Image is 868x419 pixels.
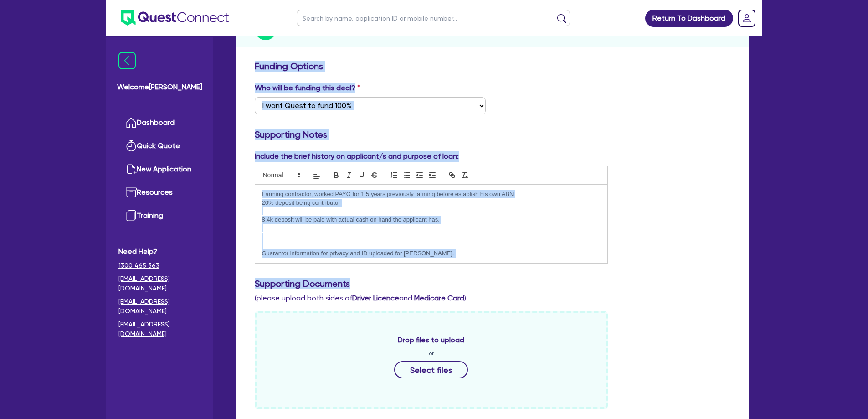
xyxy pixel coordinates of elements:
p: Guarantor information for privacy and ID uploaded for [PERSON_NAME]. [262,249,601,258]
a: Dropdown toggle [735,6,759,30]
input: Search by name, application ID or mobile number... [297,10,570,26]
img: training [126,210,137,221]
a: Quick Quote [118,134,201,158]
b: Medicare Card [414,294,464,302]
img: quick-quote [126,140,137,151]
img: resources [126,187,137,198]
span: Drop files to upload [398,335,464,346]
p: Farming contractor, worked PAYG for 1.5 years previously farming before establish his own ABN [262,190,601,198]
img: new-application [126,164,137,175]
a: New Application [118,158,201,181]
p: 20% deposit being contributor [262,199,601,207]
tcxspan: Call 1300 465 363 via 3CX [118,262,159,269]
img: quest-connect-logo-blue [121,10,229,26]
span: Need Help? [118,246,201,257]
a: Resources [118,181,201,204]
span: Welcome [PERSON_NAME] [117,82,202,93]
h3: Funding Options [255,61,730,72]
b: Driver Licence [352,294,399,302]
a: [EMAIL_ADDRESS][DOMAIN_NAME] [118,297,201,316]
p: 8.4k deposit will be paid with actual cash on hand the applicant has. [262,216,601,224]
a: [EMAIL_ADDRESS][DOMAIN_NAME] [118,274,201,293]
span: (please upload both sides of and ) [255,294,466,302]
label: Who will be funding this deal? [255,83,360,93]
a: [EMAIL_ADDRESS][DOMAIN_NAME] [118,320,201,339]
img: icon-menu-close [118,52,136,69]
a: Training [118,204,201,228]
button: Select files [394,361,468,378]
span: or [429,349,434,357]
label: Include the brief history on applicant/s and purpose of loan: [255,151,459,162]
h3: Supporting Notes [255,129,730,140]
a: Return To Dashboard [645,10,733,27]
h3: Supporting Documents [255,278,730,289]
a: Dashboard [118,111,201,134]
